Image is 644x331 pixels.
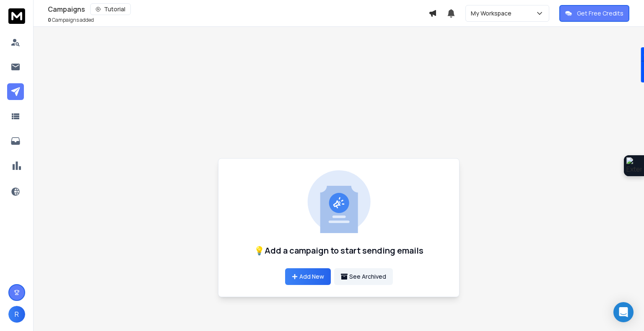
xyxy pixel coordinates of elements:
[471,9,515,18] p: My Workspace
[613,302,634,322] div: Open Intercom Messenger
[285,268,331,285] a: Add New
[48,16,51,23] span: 0
[8,306,25,323] button: R
[90,3,131,15] button: Tutorial
[254,245,423,257] h1: 💡Add a campaign to start sending emails
[334,268,393,285] button: See Archived
[559,5,629,22] button: Get Free Credits
[48,17,94,23] p: Campaigns added
[48,3,428,15] div: Campaigns
[577,9,623,18] p: Get Free Credits
[626,157,641,174] img: Extension Icon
